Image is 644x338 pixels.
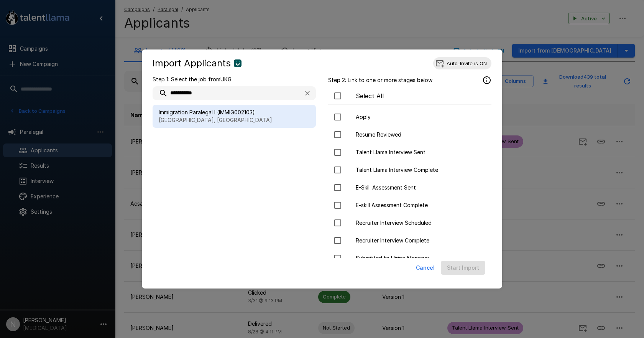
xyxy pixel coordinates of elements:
span: E-skill Assessment Complete [356,201,485,209]
div: Talent Llama Interview Complete [328,162,491,178]
div: Recruiter Interview Complete [328,232,491,249]
div: Immigration Paralegal I (IMMIG002103)[GEOGRAPHIC_DATA], [GEOGRAPHIC_DATA] [153,105,316,128]
div: Talent Llama Interview Sent [328,144,491,160]
span: Apply [356,113,485,121]
span: Talent Llama Interview Sent [356,148,485,156]
span: Resume Reviewed [356,131,485,138]
div: Recruiter Interview Scheduled [328,215,491,231]
p: Step 2: Link to one or more stages below [328,76,432,84]
span: Recruiter Interview Scheduled [356,219,485,227]
span: Select All [356,91,485,101]
div: Resume Reviewed [328,127,491,143]
div: Select All [328,88,491,104]
p: [GEOGRAPHIC_DATA], [GEOGRAPHIC_DATA] [159,116,310,124]
div: E-Skill Assessment Sent [328,180,491,196]
span: Submitted to Hiring Manager [356,254,485,262]
div: E-skill Assessment Complete [328,197,491,213]
span: Auto-Invite is ON [442,60,491,66]
div: Submitted to Hiring Manager [328,250,491,266]
button: Cancel [413,261,438,275]
span: E-Skill Assessment Sent [356,184,485,191]
span: Recruiter Interview Complete [356,237,485,244]
img: ukg_logo.jpeg [234,59,242,67]
span: Talent Llama Interview Complete [356,166,485,174]
svg: Applicants that are currently in these stages will be imported. [482,76,491,85]
h5: Import Applicants [153,57,231,69]
div: Apply [328,109,491,125]
span: Immigration Paralegal I (IMMIG002103) [159,109,310,116]
p: Step 1: Select the job from UKG [153,76,316,83]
